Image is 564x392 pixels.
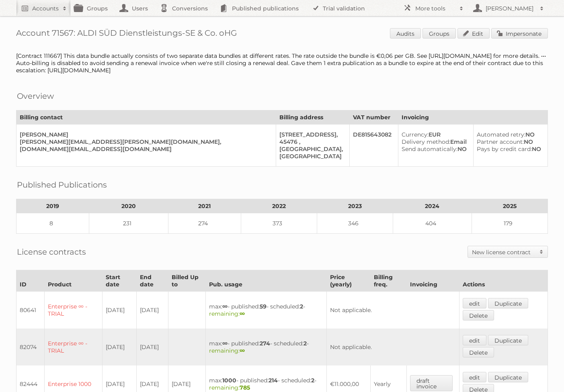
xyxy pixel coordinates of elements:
td: 82074 [16,329,45,365]
a: Delete [463,310,494,321]
div: 45476 , [279,138,343,145]
span: remaining: [209,384,250,391]
td: 8 [16,213,89,234]
h2: Accounts [32,4,59,12]
div: [GEOGRAPHIC_DATA] [279,153,343,160]
h2: New license contract [472,248,535,256]
th: 2021 [168,199,241,213]
th: Product [45,270,103,292]
span: Currency: [402,131,429,138]
th: Price (yearly) [327,270,371,292]
th: Actions [459,270,548,292]
a: Duplicate [488,298,528,308]
th: 2022 [241,199,317,213]
span: Delivery method: [402,138,450,145]
th: End date [136,270,168,292]
strong: 2 [311,377,314,384]
a: edit [463,335,486,345]
div: [PERSON_NAME][EMAIL_ADDRESS][PERSON_NAME][DOMAIN_NAME], [DOMAIN_NAME][EMAIL_ADDRESS][DOMAIN_NAME] [20,138,269,153]
span: Send automatically: [402,145,457,153]
span: remaining: [209,347,245,354]
th: Billing address [276,110,350,125]
th: ID [16,270,45,292]
th: VAT number [350,110,398,125]
strong: ∞ [222,340,228,347]
th: 2020 [89,199,168,213]
a: edit [463,298,486,308]
td: 404 [393,213,472,234]
span: remaining: [209,310,245,317]
td: [DATE] [103,329,136,365]
td: 346 [317,213,393,234]
h1: Account 71567: ALDI SÜD Dienstleistungs-SE & Co. oHG [16,28,548,40]
strong: 2 [304,340,307,347]
td: Enterprise ∞ - TRIAL [45,329,103,365]
h2: Overview [17,90,54,102]
td: Not applicable. [327,292,459,329]
div: NO [477,145,541,153]
td: 80641 [16,292,45,329]
strong: 785 [240,384,250,391]
div: NO [477,138,541,145]
div: NO [477,131,541,138]
span: Pays by credit card: [477,145,532,153]
div: [GEOGRAPHIC_DATA], [279,145,343,153]
div: [Contract 111667] This data bundle actually consists of two separate data bundles at different ra... [16,52,548,74]
td: max: - published: - scheduled: - [205,292,327,329]
th: Invoicing [406,270,459,292]
div: [PERSON_NAME] [20,131,269,138]
strong: 1000 [222,377,236,384]
td: 373 [241,213,317,234]
th: 2023 [317,199,393,213]
td: [DATE] [136,292,168,329]
td: [DATE] [136,329,168,365]
a: New license contract [468,246,548,257]
a: Audits [390,28,421,39]
a: Duplicate [488,372,528,382]
td: 274 [168,213,241,234]
div: Email [402,138,467,145]
h2: License contracts [17,246,86,258]
th: 2019 [16,199,89,213]
a: draft invoice [410,375,453,391]
h2: Published Publications [17,179,107,191]
th: Pub. usage [205,270,327,292]
th: Billing freq. [371,270,407,292]
h2: [PERSON_NAME] [484,4,536,12]
th: Billing contact [16,110,276,125]
strong: 214 [269,377,278,384]
td: 179 [472,213,548,234]
strong: ∞ [222,303,228,310]
td: max: - published: - scheduled: - [205,329,327,365]
strong: 2 [300,303,303,310]
strong: ∞ [240,347,245,354]
th: Billed Up to [168,270,205,292]
td: DE815643082 [350,125,398,167]
div: EUR [402,131,467,138]
a: Groups [422,28,456,39]
a: Delete [463,347,494,357]
div: NO [402,145,467,153]
th: 2025 [472,199,548,213]
td: Enterprise ∞ - TRIAL [45,292,103,329]
td: [DATE] [103,292,136,329]
a: Impersonate [491,28,548,39]
div: [STREET_ADDRESS], [279,131,343,138]
strong: 274 [260,340,270,347]
th: Start date [103,270,136,292]
strong: ∞ [240,310,245,317]
span: Toggle [535,246,548,257]
span: Automated retry: [477,131,525,138]
a: Duplicate [488,335,528,345]
th: Invoicing [398,110,548,125]
td: 231 [89,213,168,234]
a: edit [463,372,486,382]
td: Not applicable. [327,329,459,365]
th: 2024 [393,199,472,213]
h2: More tools [415,4,455,12]
span: Partner account: [477,138,524,145]
a: Edit [457,28,490,39]
strong: 59 [260,303,267,310]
